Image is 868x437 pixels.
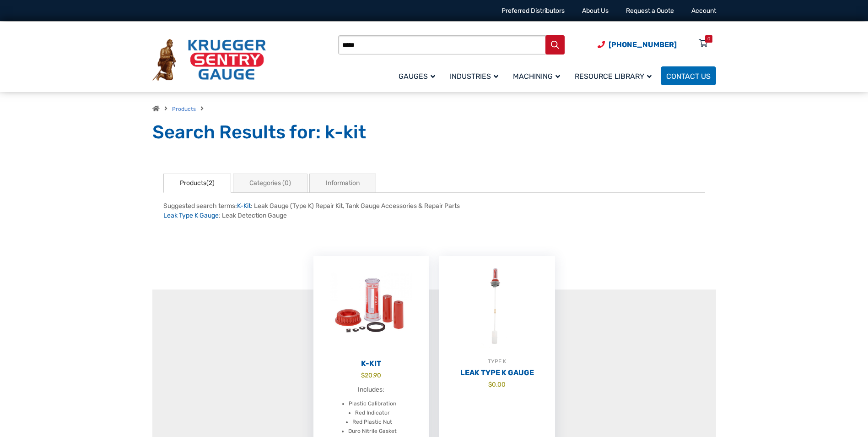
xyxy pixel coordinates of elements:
[313,359,429,368] h2: K-Kit
[163,174,231,193] a: Products(2)
[488,381,492,388] span: $
[163,201,705,220] div: Suggested search terms: : Leak Gauge (Type K) Repair Kit, Tank Gauge Accessories & Repair Parts :...
[507,65,569,87] a: Machining
[575,72,652,81] span: Resource Library
[323,385,420,395] p: Includes:
[152,121,716,144] h1: Search Results for: k-kit
[488,381,506,388] bdi: 0.00
[152,39,266,81] img: Krueger Sentry Gauge
[349,399,396,409] li: Plastic Calibration
[439,368,555,377] h2: Leak Type K Gauge
[598,39,677,50] a: Phone Number (920) 434-8860
[609,40,677,49] span: [PHONE_NUMBER]
[513,72,560,81] span: Machining
[439,256,555,357] img: Leak Detection Gauge
[313,256,429,357] img: K-Kit
[444,65,507,87] a: Industries
[666,72,711,81] span: Contact Us
[361,371,381,379] bdi: 20.90
[661,66,716,85] a: Contact Us
[569,65,661,87] a: Resource Library
[501,7,565,15] a: Preferred Distributors
[309,174,376,193] a: Information
[450,72,498,81] span: Industries
[361,371,365,379] span: $
[707,35,710,43] div: 0
[355,409,390,418] li: Red Indicator
[163,212,219,219] a: Leak Type K Gauge
[439,357,555,366] div: TYPE K
[352,418,392,427] li: Red Plastic Nut
[691,7,716,15] a: Account
[626,7,674,15] a: Request a Quote
[172,106,196,112] a: Products
[582,7,609,15] a: About Us
[237,202,251,210] a: K-Kit
[399,72,435,81] span: Gauges
[233,174,307,193] a: Categories (0)
[348,427,397,436] li: Duro Nitrile Gasket
[393,65,444,87] a: Gauges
